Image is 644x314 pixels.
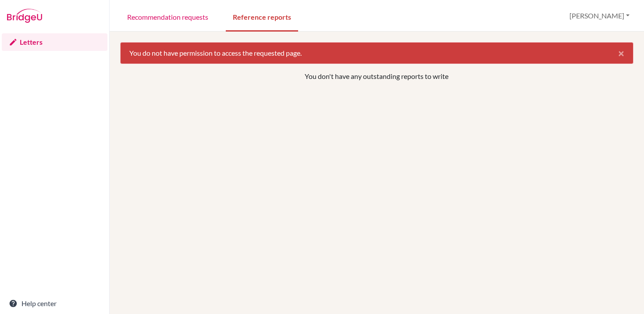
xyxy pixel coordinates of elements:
p: You don't have any outstanding reports to write [170,71,584,82]
a: Reference reports [226,1,298,32]
a: Recommendation requests [120,1,215,32]
span: × [618,46,624,59]
button: [PERSON_NAME] [566,7,633,24]
a: Letters [2,33,107,51]
img: Bridge-U [7,9,42,23]
button: Close [609,43,633,64]
a: Help center [2,295,107,312]
div: You do not have permission to access the requested page. [120,42,633,64]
